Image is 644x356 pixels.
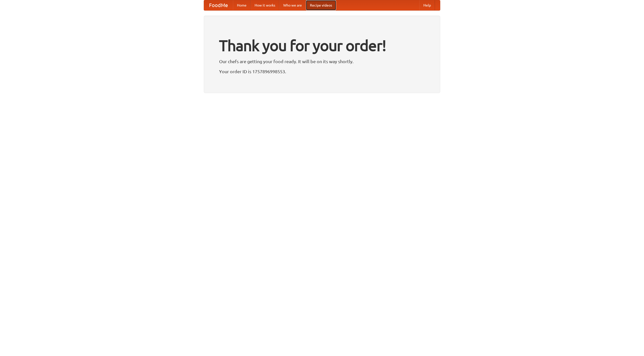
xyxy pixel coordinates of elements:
a: Who we are [279,0,306,10]
a: How it works [251,0,279,10]
a: Help [419,0,435,10]
a: Home [233,0,251,10]
p: Our chefs are getting your food ready. It will be on its way shortly. [219,58,425,65]
h1: Thank you for your order! [219,33,425,58]
p: Your order ID is 1757896998553. [219,68,425,75]
a: FoodMe [204,0,233,10]
a: Recipe videos [306,0,336,10]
